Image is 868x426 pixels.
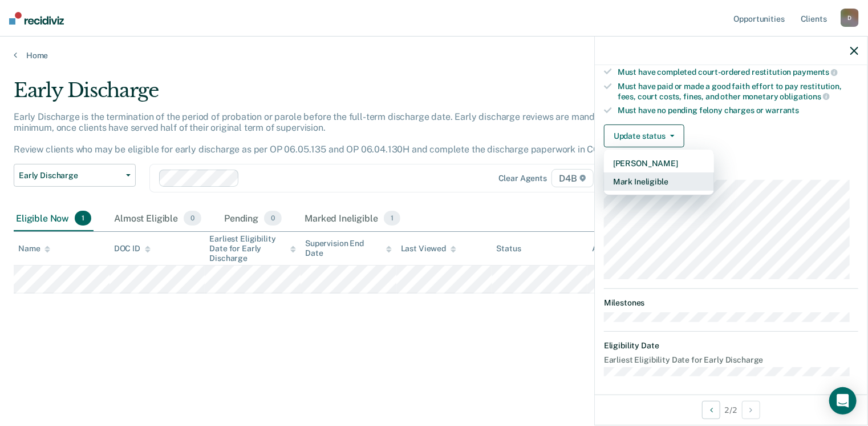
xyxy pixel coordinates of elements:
[209,234,296,263] div: Earliest Eligibility Date for Early Discharge
[14,79,665,111] div: Early Discharge
[604,124,684,147] button: Update status
[497,244,521,254] div: Status
[780,92,830,101] span: obligations
[702,401,720,419] button: Previous Opportunity
[498,174,547,183] div: Clear agents
[19,171,121,180] span: Early Discharge
[742,401,760,419] button: Next Opportunity
[302,206,403,231] div: Marked Ineligible
[401,244,456,254] div: Last Viewed
[604,172,714,191] button: Mark Ineligible
[604,154,714,172] button: [PERSON_NAME]
[384,211,400,226] span: 1
[829,387,857,415] div: Open Intercom Messenger
[618,82,858,101] div: Must have paid or made a good faith effort to pay restitution, fees, court costs, fines, and othe...
[112,206,204,231] div: Almost Eligible
[604,355,858,365] dt: Earliest Eligibility Date for Early Discharge
[9,12,64,25] img: Recidiviz
[114,244,151,254] div: DOC ID
[595,395,867,425] div: 2 / 2
[841,9,859,27] div: D
[75,211,91,226] span: 1
[222,206,284,231] div: Pending
[14,111,627,155] p: Early Discharge is the termination of the period of probation or parole before the full-term disc...
[184,211,201,226] span: 0
[551,169,593,187] span: D4B
[793,67,838,77] span: payments
[618,106,858,115] div: Must have no pending felony charges or
[604,341,858,351] dt: Eligibility Date
[618,67,858,77] div: Must have completed court-ordered restitution
[766,106,800,115] span: warrants
[264,211,282,226] span: 0
[604,298,858,308] dt: Milestones
[305,239,392,258] div: Supervision End Date
[18,244,50,254] div: Name
[592,244,646,254] div: Assigned to
[14,50,854,61] a: Home
[14,206,94,231] div: Eligible Now
[604,166,858,175] dt: Supervision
